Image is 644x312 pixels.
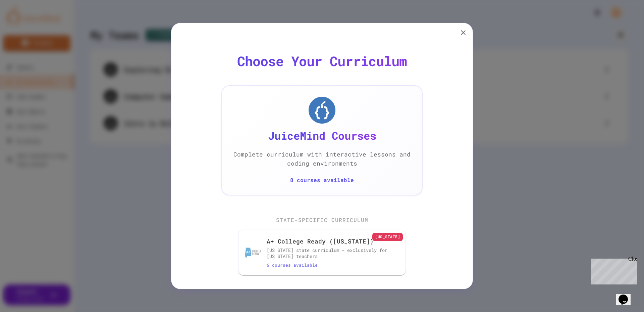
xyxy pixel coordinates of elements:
[233,150,411,168] p: Complete curriculum with interactive lessons and coding environments
[238,216,406,224] h6: State-Specific Curriculum
[309,97,335,124] img: JuiceMind
[3,3,46,43] div: Chat with us now!Close
[245,244,261,261] img: A+ College Ready
[290,176,354,184] p: 8 courses available
[267,248,399,259] p: [US_STATE] state curriculum - exclusively for [US_STATE] teachers
[616,285,637,305] iframe: chat widget
[185,53,459,69] h4: Choose Your Curriculum
[267,237,399,246] h6: A+ College Ready ([US_STATE])
[372,233,403,241] div: [US_STATE]
[267,262,399,268] p: 6 courses available
[588,256,637,284] iframe: chat widget
[268,129,376,142] h4: JuiceMind Courses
